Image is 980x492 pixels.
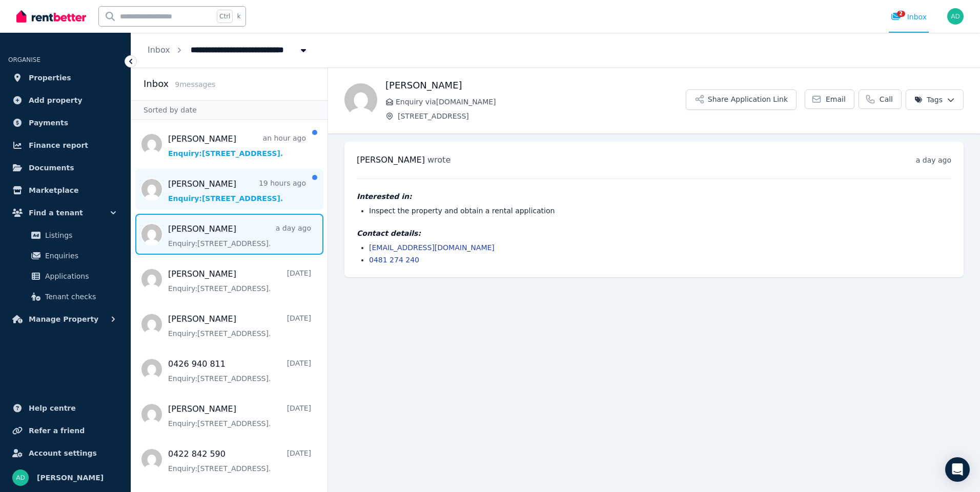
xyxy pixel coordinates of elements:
a: [PERSON_NAME]an hour agoEnquiry:[STREET_ADDRESS]. [168,133,306,159]
a: Tenant checks [12,286,118,307]
span: 2 [897,11,905,17]
span: Enquiry via [DOMAIN_NAME] [396,97,686,107]
span: Documents [29,162,74,174]
a: Marketplace [8,180,122,200]
span: Enquiries [45,250,114,262]
span: Listings [45,229,114,241]
h2: Inbox [144,77,169,91]
span: Refer a friend [29,424,85,437]
h4: Interested in: [357,191,951,202]
a: Help centre [8,398,122,418]
a: Applications [12,266,118,286]
a: Payments [8,113,122,133]
span: Manage Property [29,313,98,325]
span: Add property [29,94,83,106]
span: Account settings [29,447,97,459]
a: [PERSON_NAME][DATE]Enquiry:[STREET_ADDRESS]. [168,268,311,294]
a: 0481 274 240 [369,256,419,264]
a: Documents [8,158,122,178]
a: Account settings [8,443,122,463]
span: Properties [29,72,71,84]
span: k [237,12,240,20]
a: [PERSON_NAME]19 hours agoEnquiry:[STREET_ADDRESS]. [168,178,306,204]
a: Enquiries [12,245,118,266]
a: 0426 940 811[DATE]Enquiry:[STREET_ADDRESS]. [168,358,311,384]
div: Open Intercom Messenger [945,457,970,482]
span: Finance report [29,139,88,151]
span: wrote [427,155,451,165]
span: Find a tenant [29,207,83,219]
button: Tags [906,90,964,110]
img: Ajit DANGAL [12,469,29,486]
a: Add property [8,90,122,110]
span: 9 message s [175,80,215,88]
nav: Breadcrumb [131,33,325,68]
a: Inbox [148,45,170,55]
a: 0422 842 590[DATE]Enquiry:[STREET_ADDRESS]. [168,448,311,474]
img: RentBetter [16,9,86,24]
a: [PERSON_NAME]a day agoEnquiry:[STREET_ADDRESS]. [168,223,311,249]
a: Listings [12,225,118,245]
span: [PERSON_NAME] [37,472,104,484]
a: Email [805,90,854,109]
span: Help centre [29,402,76,414]
span: Email [826,94,846,104]
a: Properties [8,68,122,88]
li: Inspect the property and obtain a rental application [369,206,951,216]
span: [STREET_ADDRESS] [398,111,686,121]
span: Tenant checks [45,290,114,303]
time: a day ago [916,156,951,164]
a: [PERSON_NAME][DATE]Enquiry:[STREET_ADDRESS]. [168,403,311,429]
div: Inbox [891,12,927,22]
h4: Contact details: [357,228,951,238]
button: Find a tenant [8,203,122,223]
button: Share Application Link [686,90,797,110]
a: Finance report [8,135,122,155]
a: Call [859,90,902,109]
span: ORGANISE [8,56,40,63]
span: Tags [914,95,943,105]
span: Call [880,94,893,104]
a: [PERSON_NAME][DATE]Enquiry:[STREET_ADDRESS]. [168,313,311,339]
button: Manage Property [8,309,122,329]
a: [EMAIL_ADDRESS][DOMAIN_NAME] [369,243,495,252]
span: [PERSON_NAME] [357,155,425,165]
h1: [PERSON_NAME] [385,78,686,93]
div: Sorted by date [131,100,328,120]
span: Payments [29,117,68,129]
span: Applications [45,270,114,282]
a: Refer a friend [8,420,122,441]
span: Ctrl [217,10,233,23]
img: Willamena Hirini [344,83,377,116]
span: Marketplace [29,184,78,196]
img: Ajit DANGAL [947,8,964,25]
